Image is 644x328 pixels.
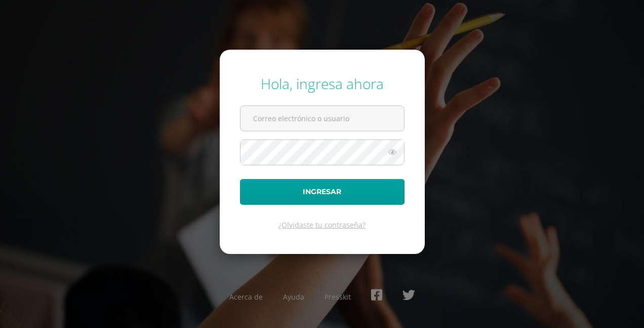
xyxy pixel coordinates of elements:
[278,220,366,230] a: ¿Olvidaste tu contraseña?
[240,179,405,205] button: Ingresar
[240,106,404,131] input: Correo electrónico o usuario
[229,292,263,302] a: Acerca de
[240,74,405,93] div: Hola, ingresa ahora
[283,292,304,302] a: Ayuda
[325,292,351,302] a: Presskit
